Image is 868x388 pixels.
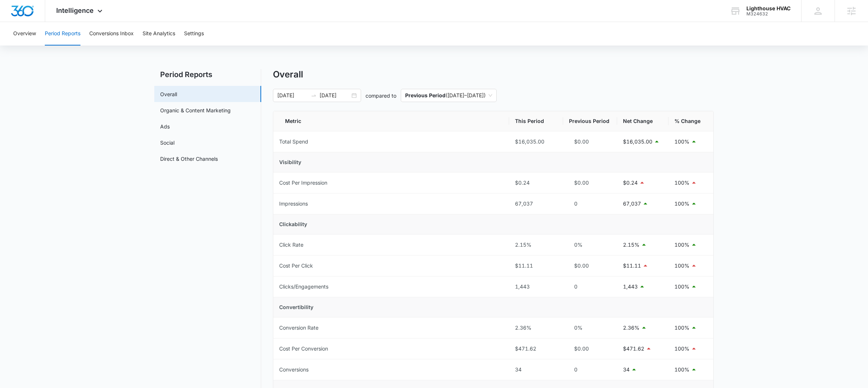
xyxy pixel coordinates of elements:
p: compared to [365,92,396,99]
p: 100% [674,366,689,374]
div: Conversions [279,366,309,374]
td: Clickability [273,214,713,235]
p: $16,035.00 [623,138,652,146]
p: 34 [623,366,630,374]
div: $16,035.00 [515,138,557,146]
p: 100% [674,345,689,353]
div: Total Spend [279,138,308,146]
button: Site Analytics [143,22,175,46]
div: $0.00 [569,179,611,187]
p: 100% [674,138,689,146]
button: Overview [13,22,36,46]
th: % Change [669,111,713,131]
a: Social [160,139,174,146]
input: End date [320,91,350,99]
div: Cost Per Impression [279,179,327,187]
div: Clicks/Engagements [279,283,328,291]
p: 100% [674,324,689,332]
th: Metric [273,111,509,131]
div: $471.62 [515,345,557,353]
th: Net Change [617,111,669,131]
div: 34 [515,366,557,374]
a: Direct & Other Channels [160,155,218,163]
div: 0 [569,283,611,291]
div: Impressions [279,200,308,208]
span: ( [DATE] – [DATE] ) [405,89,492,102]
h2: Period Reports [154,69,261,80]
p: 2.15% [623,241,640,249]
p: $11.11 [623,262,641,270]
div: 2.36% [515,324,557,332]
p: 67,037 [623,200,641,208]
div: $0.00 [569,262,611,270]
div: 2.15% [515,241,557,249]
div: $0.00 [569,138,611,146]
h1: Overall [273,69,303,80]
div: 0% [569,324,611,332]
div: 0% [569,241,611,249]
p: Previous Period [405,92,446,98]
span: swap-right [311,93,317,98]
p: 100% [674,200,689,208]
th: This Period [509,111,563,131]
p: 100% [674,179,689,187]
p: $0.24 [623,179,638,187]
input: Start date [277,91,308,99]
div: Conversion Rate [279,324,318,332]
div: account id [746,11,790,17]
div: 0 [569,366,611,374]
th: Previous Period [563,111,617,131]
div: $11.11 [515,262,557,270]
div: 67,037 [515,200,557,208]
div: Click Rate [279,241,303,249]
p: 100% [674,262,689,270]
div: Cost Per Click [279,262,313,270]
a: Overall [160,90,177,98]
div: $0.00 [569,345,611,353]
a: Ads [160,123,170,130]
div: 1,443 [515,283,557,291]
p: 2.36% [623,324,640,332]
div: 0 [569,200,611,208]
a: Organic & Content Marketing [160,106,231,114]
p: 1,443 [623,283,638,291]
span: Intelligence [56,7,94,14]
td: Visibility [273,152,713,173]
div: account name [746,6,790,11]
p: $471.62 [623,345,644,353]
p: 100% [674,241,689,249]
div: $0.24 [515,179,557,187]
td: Convertibility [273,297,713,318]
button: Settings [184,22,204,46]
button: Conversions Inbox [89,22,134,46]
span: to [311,93,317,98]
p: 100% [674,283,689,291]
button: Period Reports [45,22,80,46]
div: Cost Per Conversion [279,345,328,353]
